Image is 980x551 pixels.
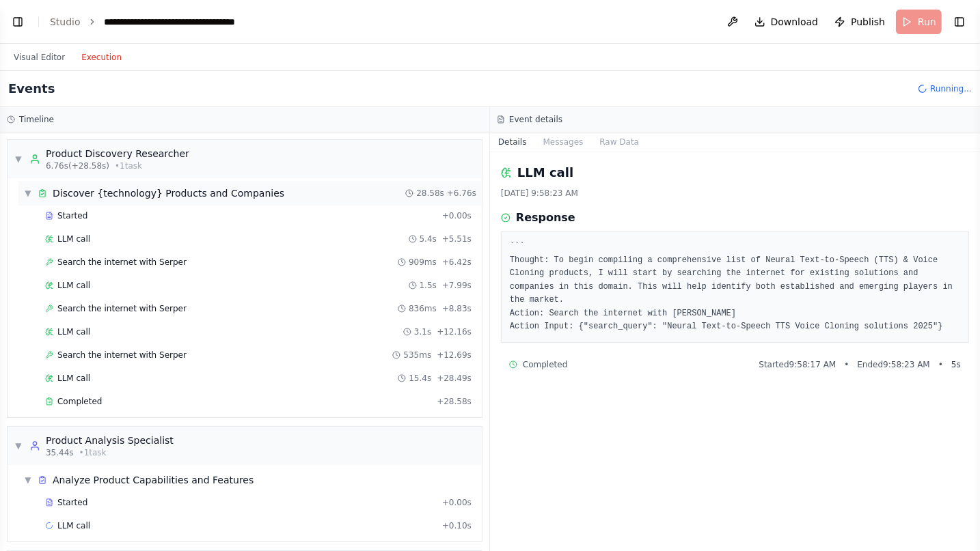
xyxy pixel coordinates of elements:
button: Show left sidebar [8,12,27,31]
span: + 6.42s [442,257,472,268]
span: Started [57,210,87,221]
span: 35.44s [46,447,74,458]
span: + 0.10s [442,520,472,531]
span: ▼ [24,475,32,485]
span: + 12.69s [437,350,472,361]
button: Details [490,132,535,152]
span: LLM call [57,234,90,244]
span: 909ms [409,257,437,268]
span: 1.5s [420,280,437,291]
span: 6.76s (+28.58s) [46,160,109,171]
span: Download [771,15,819,29]
span: • [844,359,849,370]
span: LLM call [57,373,90,384]
span: LLM call [57,280,90,291]
span: + 5.51s [442,234,472,244]
button: Download [749,10,824,34]
span: • 1 task [115,160,142,171]
h2: LLM call [517,163,573,182]
span: 535ms [403,350,431,361]
span: 5 s [951,359,961,370]
span: + 28.49s [437,373,472,384]
span: LLM call [57,326,90,337]
span: 836ms [409,303,437,314]
button: Publish [829,10,890,34]
span: ▼ [14,440,23,451]
span: Search the internet with Serper [57,303,187,314]
span: 15.4s [409,373,431,384]
span: Ended 9:58:23 AM [858,359,930,370]
div: Product Analysis Specialist [46,434,174,447]
span: LLM call [57,520,90,531]
span: 5.4s [420,234,437,244]
span: Completed [57,396,102,407]
div: Product Discovery Researcher [46,147,189,160]
span: ▼ [24,188,32,199]
span: 3.1s [414,326,431,337]
span: Started 9:58:17 AM [759,359,836,370]
div: Discover {technology} Products and Companies [53,186,284,200]
span: Search the internet with Serper [57,350,187,361]
span: + 0.00s [442,497,472,508]
button: Messages [535,132,592,152]
span: Running... [930,83,972,94]
span: + 28.58s [437,396,472,407]
span: Started [57,497,87,508]
h3: Event details [509,114,562,125]
span: • 1 task [79,447,107,458]
span: 28.58s [416,188,444,199]
span: + 8.83s [442,303,472,314]
h2: Events [8,79,55,98]
span: + 7.99s [442,280,472,291]
span: ▼ [14,154,23,165]
button: Execution [73,49,130,66]
button: Show right sidebar [950,12,969,31]
span: + 0.00s [442,210,472,221]
button: Visual Editor [5,49,73,66]
span: • [938,359,943,370]
pre: ``` Thought: To begin compiling a comprehensive list of Neural Text-to-Speech (TTS) & Voice Cloni... [510,240,960,334]
h3: Response [516,210,575,226]
span: Completed [523,359,567,370]
nav: breadcrumb [50,15,258,29]
h3: Timeline [19,114,54,125]
span: + 6.76s [447,188,476,199]
span: Publish [851,15,885,29]
span: + 12.16s [437,326,472,337]
a: Studio [50,16,81,27]
div: [DATE] 9:58:23 AM [501,188,969,199]
button: Raw Data [591,132,647,152]
span: Search the internet with Serper [57,257,187,268]
div: Analyze Product Capabilities and Features [53,473,254,487]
